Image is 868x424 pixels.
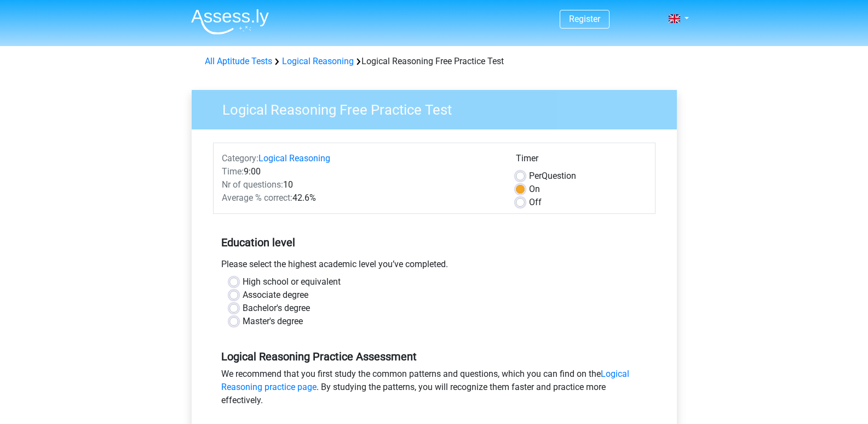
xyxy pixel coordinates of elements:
span: Per [529,171,542,181]
h3: Logical Reasoning Free Practice Test [209,97,669,118]
div: 10 [214,178,508,191]
div: Please select the highest academic level you’ve completed. [213,258,656,275]
div: 9:00 [214,165,508,178]
span: Category: [222,153,258,163]
div: 42.6% [214,191,508,205]
img: Assessly [191,9,269,35]
a: Register [569,14,600,24]
div: We recommend that you first study the common patterns and questions, which you can find on the . ... [213,368,656,411]
span: Nr of questions: [222,179,283,190]
label: Off [529,196,542,209]
a: Logical Reasoning [282,56,354,66]
div: Logical Reasoning Free Practice Test [200,55,668,68]
h5: Education level [221,231,647,253]
h5: Logical Reasoning Practice Assessment [221,350,647,363]
label: Bachelor's degree [243,302,310,315]
label: Associate degree [243,289,308,302]
label: High school or equivalent [243,275,341,289]
span: Time: [222,166,244,177]
label: Master's degree [243,315,303,328]
div: Timer [516,152,647,169]
a: All Aptitude Tests [205,56,272,66]
a: Logical Reasoning [258,153,330,163]
span: Average % correct: [222,193,292,203]
label: Question [529,169,576,183]
label: On [529,183,540,196]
